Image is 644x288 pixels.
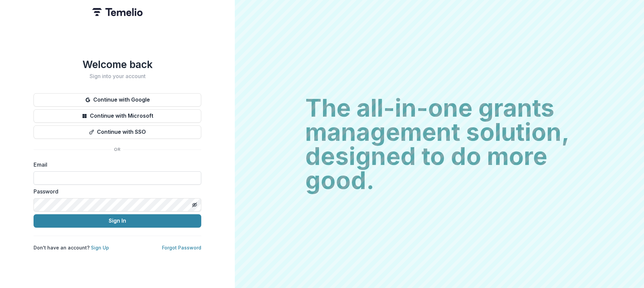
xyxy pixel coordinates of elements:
[34,125,201,139] button: Continue with SSO
[189,199,200,210] button: Toggle password visibility
[34,73,201,79] h2: Sign into your account
[34,187,197,195] label: Password
[91,245,109,250] a: Sign Up
[34,109,201,123] button: Continue with Microsoft
[34,214,201,228] button: Sign In
[92,8,143,16] img: Temelio
[34,58,201,70] h1: Welcome back
[34,244,109,251] p: Don't have an account?
[34,161,197,169] label: Email
[34,93,201,107] button: Continue with Google
[162,245,201,250] a: Forgot Password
